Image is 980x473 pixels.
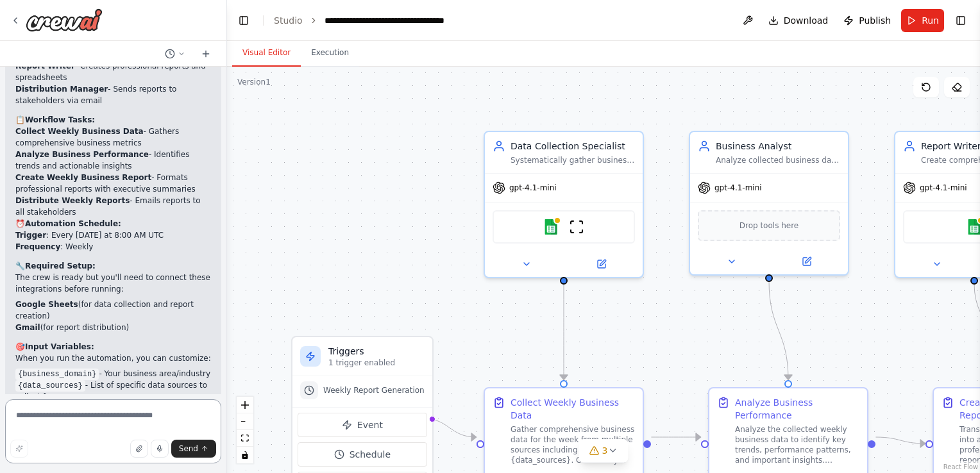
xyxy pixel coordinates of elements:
g: Edge from dc133d5f-69e5-469f-a7d9-77a4a7bc7e4a to 41a9511e-8097-495b-a40e-420da0190438 [651,431,700,444]
span: Publish [859,14,891,27]
div: Data Collection SpecialistSystematically gather business data from multiple sources including web... [484,131,644,278]
strong: Distribution Manager [15,85,108,94]
strong: Analyze Business Performance [15,150,149,159]
button: toggle interactivity [237,447,253,463]
h2: 🎯 [15,341,211,353]
a: React Flow attribution [943,463,978,470]
button: Improve this prompt [10,440,28,458]
span: 3 [602,444,608,457]
button: Click to speak your automation idea [151,440,169,458]
strong: Required Setup: [25,261,96,270]
nav: breadcrumb [274,14,469,27]
button: Hide left sidebar [235,12,253,29]
div: Gather comprehensive business data for the week from multiple sources including {data_sources}. C... [511,424,635,465]
span: Weekly Report Generation [323,385,425,395]
div: Systematically gather business data from multiple sources including websites, spreadsheets, and i... [511,155,635,165]
button: Publish [838,9,896,32]
button: Event [298,413,427,437]
button: Start a new chat [196,46,216,62]
strong: Automation Schedule: [25,219,121,228]
img: Google sheets [543,219,559,235]
li: (for report distribution) [15,322,211,333]
span: Drop tools here [739,219,799,232]
p: When you run the automation, you can customize: [15,353,211,364]
g: Edge from 4a0a0aaf-ddf3-4436-8b55-d90fcccafd81 to dc133d5f-69e5-469f-a7d9-77a4a7bc7e4a [557,283,570,379]
strong: Gmail [15,323,40,332]
button: fit view [237,430,253,447]
span: Event [357,419,383,431]
strong: Collect Weekly Business Data [15,127,144,136]
strong: Trigger [15,231,46,240]
span: gpt-4.1-mini [714,183,762,193]
button: Visual Editor [232,40,301,67]
span: Schedule [350,448,391,461]
div: Analyze Business Performance [735,396,859,422]
span: Download [784,14,829,27]
g: Edge from triggers to dc133d5f-69e5-469f-a7d9-77a4a7bc7e4a [423,412,476,444]
li: - Your business area/industry [15,368,211,379]
strong: Workflow Tasks: [25,115,95,124]
button: Show right sidebar [952,12,970,29]
li: : Every [DATE] at 8:00 AM UTC [15,229,211,241]
img: ScrapeWebsiteTool [569,219,584,235]
button: Schedule [298,442,427,467]
g: Edge from dbd258f1-13d7-4027-be12-c7e3bd992bf3 to 41a9511e-8097-495b-a40e-420da0190438 [763,281,795,379]
strong: Frequency [15,242,60,251]
strong: Distribute Weekly Reports [15,196,130,205]
div: Version 1 [237,77,271,87]
span: gpt-4.1-mini [920,183,967,193]
div: Data Collection Specialist [511,140,635,153]
button: zoom out [237,413,253,430]
button: Open in side panel [565,256,638,272]
li: - Emails reports to all stakeholders [15,195,211,218]
p: 1 trigger enabled [328,358,425,368]
button: Run [901,9,944,32]
span: Send [179,444,198,454]
h2: 🔧 [15,260,211,272]
div: Business AnalystAnalyze collected business data to identify key metrics, trends, and insights for... [689,131,849,276]
strong: Google Sheets [15,300,78,309]
button: Execution [301,40,359,67]
span: gpt-4.1-mini [509,183,557,193]
p: The crew is ready but you'll need to connect these integrations before running: [15,272,211,295]
code: {business_domain} [15,369,99,380]
a: Studio [274,15,303,26]
h2: ⏰ [15,218,211,229]
span: Run [922,14,939,27]
div: Business Analyst [716,140,840,153]
h2: 📋 [15,114,211,126]
li: - Creates professional reports and spreadsheets [15,60,211,83]
button: Upload files [130,440,148,458]
code: {data_sources} [15,380,85,392]
li: - Identifies trends and actionable insights [15,149,211,172]
div: Analyze collected business data to identify key metrics, trends, and insights for {business_domai... [716,155,840,165]
button: Download [763,9,834,32]
div: React Flow controls [237,397,253,463]
h3: Triggers [328,345,425,358]
li: - Formats professional reports with executive summaries [15,172,211,195]
button: Switch to previous chat [160,46,190,62]
div: Collect Weekly Business Data [511,396,635,422]
li: (for data collection and report creation) [15,299,211,322]
strong: Input Variables: [25,342,94,351]
li: - Sends reports to stakeholders via email [15,83,211,106]
li: - List of specific data sources to collect from [15,379,211,402]
img: Logo [26,8,103,31]
li: : Weekly [15,241,211,253]
li: - Gathers comprehensive business metrics [15,126,211,149]
button: Send [171,440,216,458]
button: zoom in [237,397,253,413]
button: Open in side panel [770,254,843,269]
g: Edge from 41a9511e-8097-495b-a40e-420da0190438 to 100e1b6c-5aae-40c4-8bf3-9668cc813bbb [875,431,925,450]
div: Analyze the collected weekly business data to identify key trends, performance patterns, and impo... [735,424,859,465]
button: 3 [579,439,629,463]
strong: Create Weekly Business Report [15,173,151,182]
